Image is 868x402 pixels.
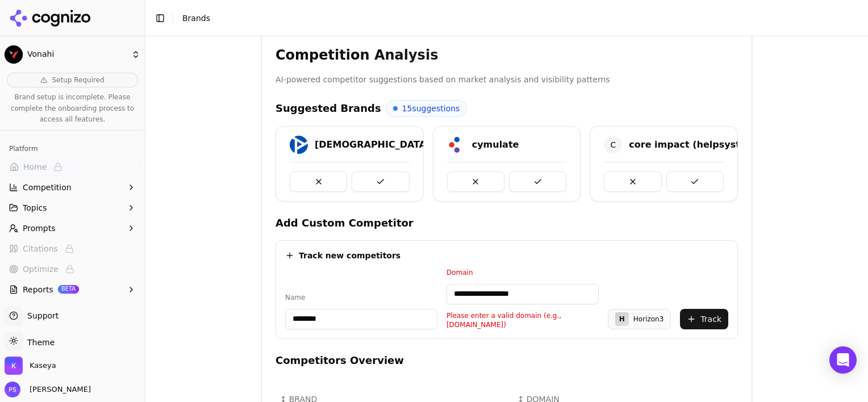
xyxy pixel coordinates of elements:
[182,14,210,23] span: Brands
[5,301,140,319] button: Toolbox
[23,284,53,295] span: Reports
[5,199,140,217] button: Topics
[23,223,56,234] span: Prompts
[5,280,140,299] button: ReportsBETA
[23,310,59,321] span: Support
[5,357,56,375] button: Open organization switcher
[276,215,738,231] h4: Add Custom Competitor
[23,202,47,213] span: Topics
[276,101,381,116] h4: Suggested Brands
[276,353,738,368] h4: Competitors Overview
[276,46,738,64] h3: Competition Analysis
[446,311,599,329] p: Please enter a valid domain (e.g., [DOMAIN_NAME])
[472,138,519,152] div: cymulate
[5,382,20,397] img: Pragnya Sistla
[7,92,138,125] p: Brand setup is incomplete. Please complete the onboarding process to access all features.
[25,384,91,395] span: [PERSON_NAME]
[619,315,625,324] span: H
[23,263,59,275] span: Optimize
[23,161,47,173] span: Home
[315,138,430,152] div: [DEMOGRAPHIC_DATA]
[23,338,55,347] span: Theme
[629,138,765,152] div: core impact (helpsystems)
[633,315,664,324] div: Horizon3
[5,45,23,64] img: Vonahi
[27,49,127,60] span: Vonahi
[446,268,599,277] label: Domain
[5,382,91,397] button: Open user button
[5,140,140,158] div: Platform
[182,12,836,24] nav: breadcrumb
[52,76,104,85] span: Setup Required
[285,293,437,302] label: Name
[23,243,58,254] span: Citations
[447,136,465,154] img: cymulate
[680,309,728,329] button: Track
[299,250,400,261] h4: Track new competitors
[30,361,56,371] span: Kaseya
[276,73,738,86] p: AI-powered competitor suggestions based on market analysis and visibility patterns
[5,219,140,237] button: Prompts
[58,285,79,293] span: BETA
[5,357,23,375] img: Kaseya
[5,178,140,196] button: Competition
[604,136,622,154] span: C
[829,346,857,374] div: Open Intercom Messenger
[402,103,460,114] span: 15 suggestions
[23,182,72,193] span: Competition
[290,136,308,154] img: pentera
